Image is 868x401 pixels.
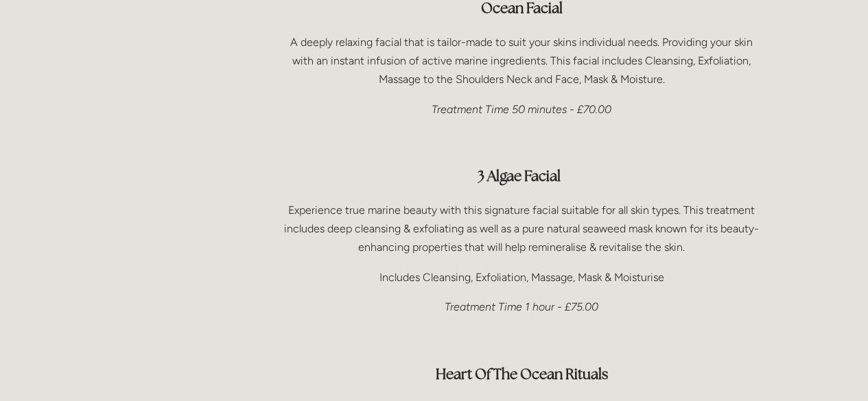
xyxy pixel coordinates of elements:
em: Treatment Time 50 minutes - £70.00 [432,103,611,116]
p: Experience true marine beauty with this signature facial suitable for all skin types. This treatm... [281,201,762,257]
p: Includes Cleansing, Exfoliation, Massage, Mask & Moisturise [281,268,762,287]
strong: Heart Of The Ocean Rituals [436,364,608,382]
p: A deeply relaxing facial that is tailor-made to suit your skins individual needs. Providing your ... [281,33,762,89]
em: Treatment Time 1 hour - £75.00 [445,300,598,313]
strong: 3 Algae Facial [478,167,566,185]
